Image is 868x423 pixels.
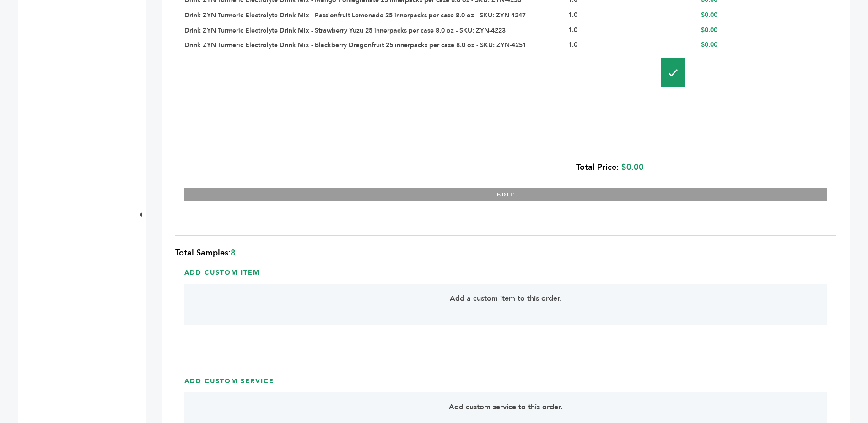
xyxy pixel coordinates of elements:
img: Pallet-Icons-01.png [661,58,685,87]
div: 1.0 [568,11,694,20]
div: 1.0 [568,41,694,50]
div: $0.00 [701,41,827,50]
span: Total Samples: [175,247,231,259]
div: 1.0 [568,26,694,35]
span: 8 [231,247,236,259]
a: Drink ZYN Turmeric Electrolyte Drink Mix - Blackberry Dragonfruit 25 innerpacks per case 8.0 oz -... [184,41,526,49]
div: $0.00 [701,11,827,20]
h3: Add Custom Item [184,268,827,277]
p: Add a custom item to this order. [210,293,801,304]
button: EDIT [184,188,827,201]
b: Total Price: [576,162,619,173]
div: $0.00 [184,156,644,179]
div: $0.00 [701,26,827,35]
h3: Add Custom Service [184,377,827,386]
a: Drink ZYN Turmeric Electrolyte Drink Mix - Passionfruit Lemonade 25 innerpacks per case 8.0 oz - ... [184,11,526,20]
p: Add custom service to this order. [210,401,801,412]
a: Drink ZYN Turmeric Electrolyte Drink Mix - Strawberry Yuzu 25 innerpacks per case 8.0 oz - SKU: Z... [184,26,506,35]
